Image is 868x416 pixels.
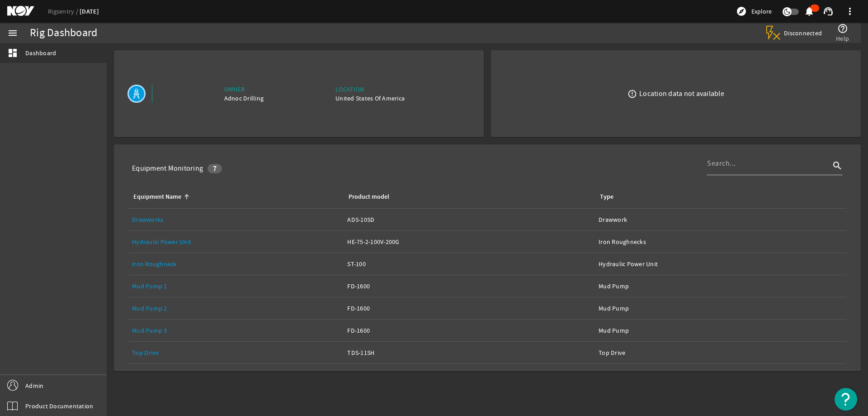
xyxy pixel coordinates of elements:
[132,320,340,341] a: Mud Pump 3
[347,348,591,357] div: TDS-11SH
[835,388,857,411] button: Open Resource Center
[349,192,389,202] div: Product model
[347,326,591,335] div: FD-1600
[25,48,56,57] span: Dashboard
[347,297,591,319] a: FD-1600
[132,282,167,290] a: Mud Pump 1
[347,209,591,230] a: ADS-10SD
[839,0,861,22] button: more_vert
[80,7,99,16] a: [DATE]
[599,253,843,275] a: Hydraulic Power Unit
[599,275,843,297] a: Mud Pump
[48,7,80,15] a: Rigsentry
[347,275,591,297] a: FD-1600
[347,192,588,202] div: Product model
[132,260,177,268] a: Iron Roughneck
[347,237,591,246] div: HE-75-2-100V-200G
[599,304,843,313] div: Mud Pump
[823,6,834,17] mat-icon: support_agent
[132,215,163,224] a: Drawworks
[132,164,203,173] div: Equipment Monitoring
[837,23,848,34] mat-icon: help_outline
[639,89,724,98] div: Location data not available
[347,253,591,275] a: ST-100
[599,259,843,268] div: Hydraulic Power Unit
[599,342,843,363] a: Top Drive
[132,349,159,357] a: Top Drive
[208,164,222,173] div: 7
[627,89,637,99] mat-icon: error_outline
[599,282,843,291] div: Mud Pump
[804,6,815,17] mat-icon: notifications
[132,209,340,230] a: Drawworks
[224,94,264,103] div: Adnoc Drilling
[7,28,18,38] mat-icon: menu
[224,85,264,94] div: Owner
[347,304,591,313] div: FD-1600
[599,326,843,335] div: Mud Pump
[599,231,843,253] a: Iron Roughnecks
[335,94,405,103] div: United States Of America
[133,192,181,202] div: Equipment Name
[335,85,405,94] div: Location
[347,342,591,363] a: TDS-11SH
[732,4,775,19] button: Explore
[132,326,167,335] a: Mud Pump 3
[836,34,849,43] span: Help
[347,320,591,341] a: FD-1600
[347,259,591,268] div: ST-100
[347,282,591,291] div: FD-1600
[132,342,340,363] a: Top Drive
[599,348,843,357] div: Top Drive
[599,297,843,319] a: Mud Pump
[599,215,843,224] div: Drawwork
[599,192,839,202] div: Type
[600,192,613,202] div: Type
[7,48,18,58] mat-icon: dashboard
[132,192,336,202] div: Equipment Name
[30,29,97,38] div: Rig Dashboard
[132,275,340,297] a: Mud Pump 1
[132,304,167,312] a: Mud Pump 2
[736,6,747,17] mat-icon: explore
[832,160,843,171] i: search
[132,253,340,275] a: Iron Roughneck
[707,158,830,169] input: Search...
[132,297,340,319] a: Mud Pump 2
[132,238,191,246] a: Hydraulic Power Unit
[132,231,340,253] a: Hydraulic Power Unit
[599,320,843,341] a: Mud Pump
[347,231,591,253] a: HE-75-2-100V-200G
[25,402,93,411] span: Product Documentation
[751,7,772,16] span: Explore
[25,381,43,390] span: Admin
[599,237,843,246] div: Iron Roughnecks
[784,29,822,37] span: Disconnected
[347,215,591,224] div: ADS-10SD
[599,209,843,230] a: Drawwork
